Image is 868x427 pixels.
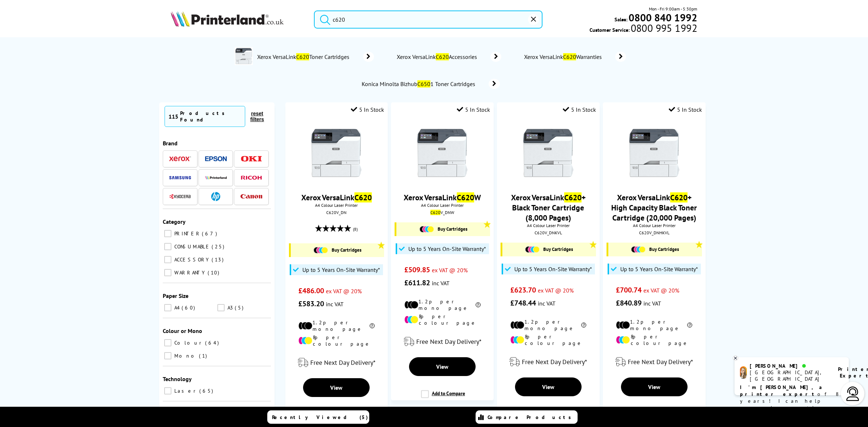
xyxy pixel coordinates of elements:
mark: C620 [296,53,309,60]
span: £486.00 [298,286,324,295]
a: Xerox VersaLinkC620+ High Capacity Black Toner Cartridge (20,000 Pages) [611,192,697,223]
input: Search product or brand [314,10,542,29]
div: 5 In Stock [669,106,702,113]
img: Cartridges [420,226,434,232]
img: xerox-versalink-c620-front-small.jpg [415,126,469,180]
span: £840.89 [616,298,642,308]
span: Laser [173,388,199,394]
span: View [542,383,554,390]
span: PRINTER [173,230,201,237]
span: Recently Viewed (5) [272,414,368,420]
span: Colour or Mono [163,327,202,334]
img: xerox-versalink-c620-front-small.jpg [309,126,363,180]
div: [PERSON_NAME] [750,363,829,369]
img: xerox-versalink-c620-front-small.jpg [627,126,681,180]
span: 5 [235,304,245,311]
input: CONSUMABLE 25 [164,243,171,250]
a: Buy Cartridges [294,247,380,253]
img: Samsung [169,176,191,179]
span: Colour [173,340,204,346]
span: Buy Cartridges [543,246,573,252]
span: Mon - Fri 9:00am - 5:30pm [649,5,697,12]
span: Sales: [614,16,627,23]
li: 1.2p per mono page [298,319,375,332]
img: Xerox [169,156,191,161]
a: Xerox VersaLinkC620Warranties [523,52,626,62]
span: (8) [353,222,358,236]
img: Ricoh [241,176,262,180]
input: A3 5 [217,304,225,311]
span: £509.85 [404,265,430,274]
span: inc VAT [538,300,556,307]
span: inc VAT [643,300,661,307]
img: Cartridges [631,246,646,253]
img: Cartridges [314,247,328,253]
span: inc VAT [326,300,344,308]
span: Technology [163,375,192,383]
a: View [409,357,476,376]
a: Konica Minolta BizhubC6501 Toner Cartridges [361,79,500,89]
span: A4 Colour Laser Printer [501,223,596,228]
span: A4 Colour Laser Printer [395,202,490,208]
span: Up to 5 Years On-Site Warranty* [514,265,592,273]
a: Xerox VersaLinkC620Toner Cartridges [256,47,374,67]
mark: C620 [670,192,688,202]
div: C620V_DNKVL [502,230,594,235]
img: C620V_DN-deptimage.jpg [235,47,253,65]
input: Laser 65 [164,387,171,394]
span: Free Next Day Delivery* [628,358,693,366]
input: WARRANTY 10 [164,269,171,276]
input: ACCESSORY 13 [164,256,171,263]
span: £748.44 [510,298,536,308]
li: 8p per colour page [616,333,692,346]
li: 1.2p per mono page [404,298,481,311]
a: Recently Viewed (5) [267,410,369,424]
div: modal_delivery [607,352,702,372]
a: Compare Products [476,410,578,424]
span: 67 [202,230,219,237]
span: Customer Service: [590,25,697,33]
a: View [303,378,370,397]
span: View [436,363,448,370]
a: Xerox VersaLinkC620W [404,192,481,202]
a: Xerox VersaLinkC620 [301,192,372,202]
div: Products Found [180,110,241,123]
span: £583.20 [298,299,324,308]
b: 0800 840 1992 [629,11,697,24]
img: xerox-versalink-c620-front-small.jpg [521,126,575,180]
img: Epson [205,156,227,162]
mark: C650 [417,80,430,87]
span: Buy Cartridges [649,246,679,252]
span: 60 [182,304,197,311]
span: 115 [169,113,178,120]
a: Xerox VersaLinkC620+ Black Toner Cartridge (8,000 Pages) [511,192,586,223]
li: 1.2p per mono page [616,319,692,332]
span: 64 [205,340,221,346]
mark: C620 [563,53,576,60]
a: Buy Cartridges [400,226,486,232]
span: Compare Products [488,414,575,420]
span: WARRANTY [173,269,207,276]
li: 8p per colour page [404,313,481,326]
div: 5 In Stock [457,106,490,113]
button: reset filters [245,110,269,123]
img: Kyocera [169,194,191,199]
span: Paper Size [163,292,188,299]
span: View [330,384,342,391]
span: 10 [208,269,221,276]
img: Cartridges [525,246,540,253]
span: Buy Cartridges [438,226,467,232]
input: PRINTER 67 [164,230,171,237]
span: A4 [173,304,181,311]
p: of 8 years! I can help you choose the right product [740,384,843,418]
span: 25 [212,243,226,250]
a: Printerland Logo [171,11,305,28]
div: modal_delivery [501,352,596,372]
div: 5 In Stock [351,106,384,113]
span: ex VAT @ 20% [538,287,574,294]
span: Up to 5 Years On-Site Warranty* [302,266,380,273]
img: Canon [241,194,262,199]
div: modal_delivery [289,353,384,373]
div: modal_delivery [395,332,490,352]
span: A4 Colour Laser Printer [289,202,384,208]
